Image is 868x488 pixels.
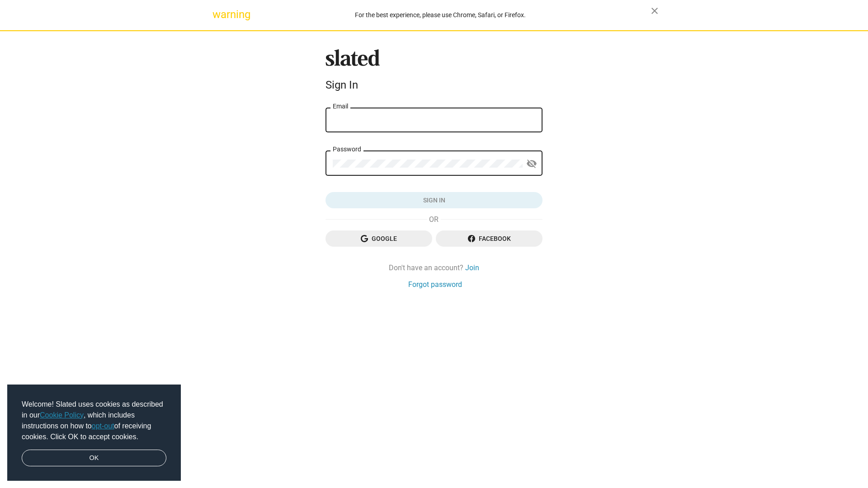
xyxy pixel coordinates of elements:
sl-branding: Sign In [325,49,542,95]
div: cookieconsent [7,385,181,481]
mat-icon: visibility_off [526,157,537,171]
a: Join [465,263,479,272]
a: opt-out [92,422,114,430]
div: For the best experience, please use Chrome, Safari, or Firefox. [230,9,651,21]
button: Facebook [436,230,542,247]
div: Don't have an account? [325,263,542,272]
span: Welcome! Slated uses cookies as described in our , which includes instructions on how to of recei... [22,399,166,442]
a: Cookie Policy [40,411,84,419]
span: Facebook [443,230,535,247]
div: Sign In [325,79,542,91]
mat-icon: close [649,5,660,16]
mat-icon: warning [212,9,223,20]
a: dismiss cookie message [22,450,166,467]
a: Forgot password [408,280,462,289]
span: Google [333,230,425,247]
button: Google [325,230,432,247]
button: Show password [523,155,541,173]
